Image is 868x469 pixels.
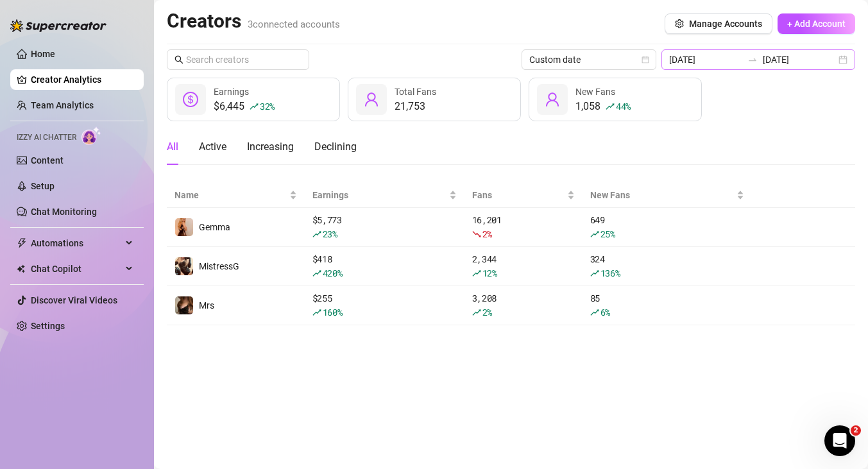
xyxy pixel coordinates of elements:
[183,92,198,107] span: dollar-circle
[17,132,76,144] span: Izzy AI Chatter
[214,87,249,97] span: Earnings
[575,87,615,97] span: New Fans
[31,295,117,305] a: Discover Viral Videos
[167,139,178,155] div: All
[472,308,481,317] span: rise
[669,53,742,67] input: Start date
[312,252,457,280] div: $ 418
[10,19,106,32] img: logo-BBDzfeDw.svg
[323,267,343,279] span: 420 %
[787,19,846,29] span: + Add Account
[472,230,481,239] span: fall
[590,213,744,241] div: 649
[472,291,575,320] div: 3,208
[642,56,649,64] span: calendar
[312,230,321,239] span: rise
[590,269,599,278] span: rise
[17,238,27,248] span: thunderbolt
[248,19,340,30] span: 3 connected accounts
[590,291,744,320] div: 85
[323,306,343,318] span: 160 %
[583,183,752,208] th: New Fans
[312,213,457,241] div: $ 5,773
[31,49,55,59] a: Home
[175,218,193,236] img: Gemma
[590,188,734,202] span: New Fans
[174,188,287,202] span: Name
[600,267,620,279] span: 136 %
[312,269,321,278] span: rise
[689,19,762,29] span: Manage Accounts
[312,308,321,317] span: rise
[214,99,275,114] div: $6,445
[364,92,379,107] span: user
[247,139,294,155] div: Increasing
[482,228,492,240] span: 2 %
[851,425,861,436] span: 2
[314,139,357,155] div: Declining
[31,259,122,279] span: Chat Copilot
[472,213,575,241] div: 16,201
[199,300,214,311] span: Mrs
[174,55,183,64] span: search
[395,87,436,97] span: Total Fans
[529,50,649,69] span: Custom date
[31,69,133,90] a: Creator Analytics
[199,261,239,271] span: MistressG
[575,99,631,114] div: 1,058
[590,252,744,280] div: 324
[747,55,758,65] span: swap-right
[464,183,583,208] th: Fans
[472,269,481,278] span: rise
[81,126,101,145] img: AI Chatter
[600,306,610,318] span: 6 %
[747,55,758,65] span: to
[260,100,275,112] span: 32 %
[675,19,684,28] span: setting
[312,291,457,320] div: $ 255
[472,188,565,202] span: Fans
[778,13,855,34] button: + Add Account
[824,425,855,456] iframe: Intercom live chat
[199,222,230,232] span: Gemma
[616,100,631,112] span: 44 %
[167,183,305,208] th: Name
[186,53,291,67] input: Search creators
[395,99,436,114] div: 21,753
[545,92,560,107] span: user
[312,188,447,202] span: Earnings
[590,308,599,317] span: rise
[482,306,492,318] span: 2 %
[31,233,122,253] span: Automations
[31,181,55,191] a: Setup
[606,102,615,111] span: rise
[472,252,575,280] div: 2,344
[305,183,464,208] th: Earnings
[31,155,64,166] a: Content
[31,321,65,331] a: Settings
[31,100,94,110] a: Team Analytics
[250,102,259,111] span: rise
[665,13,772,34] button: Manage Accounts
[31,207,97,217] a: Chat Monitoring
[590,230,599,239] span: rise
[600,228,615,240] span: 25 %
[175,257,193,275] img: MistressG
[763,53,836,67] input: End date
[167,9,340,33] h2: Creators
[199,139,226,155] div: Active
[17,264,25,273] img: Chat Copilot
[323,228,337,240] span: 23 %
[175,296,193,314] img: Mrs
[482,267,497,279] span: 12 %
